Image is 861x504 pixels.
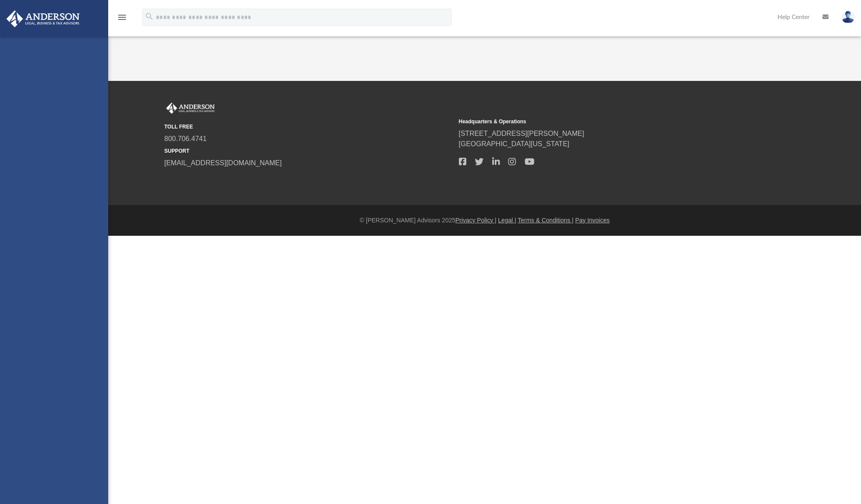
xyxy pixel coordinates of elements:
[575,217,609,224] a: Pay Invoices
[164,159,282,167] a: [EMAIL_ADDRESS][DOMAIN_NAME]
[518,217,574,224] a: Terms & Conditions |
[164,103,216,114] img: Anderson Advisors Platinum Portal
[842,11,855,23] img: User Pic
[459,130,584,137] a: [STREET_ADDRESS][PERSON_NAME]
[164,147,453,155] small: SUPPORT
[459,140,570,148] a: [GEOGRAPHIC_DATA][US_STATE]
[117,16,127,22] a: menu
[108,216,861,225] div: © [PERSON_NAME] Advisors 2025
[145,12,154,21] i: search
[4,10,82,27] img: Anderson Advisors Platinum Portal
[164,135,207,142] a: 800.706.4741
[498,217,516,224] a: Legal |
[455,217,497,224] a: Privacy Policy |
[164,123,453,131] small: TOLL FREE
[459,118,747,125] small: Headquarters & Operations
[117,12,127,22] i: menu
